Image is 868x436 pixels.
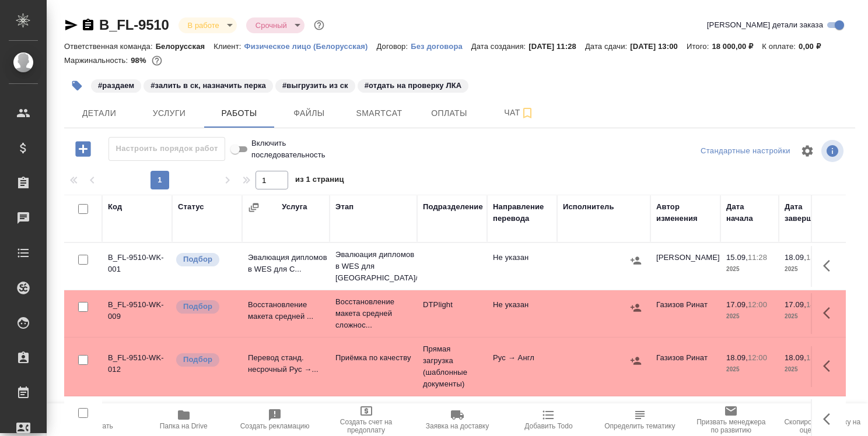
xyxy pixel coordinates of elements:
p: Итого: [687,42,712,51]
p: 2025 [785,311,831,322]
button: Добавить Todo [503,403,594,436]
span: Файлы [281,106,337,121]
div: Можно подбирать исполнителей [175,352,236,368]
a: Физическое лицо (Белорусская) [244,41,376,51]
span: Создать рекламацию [240,422,310,430]
td: B_FL-9510-WK-001 [102,246,172,287]
button: Назначить [628,402,645,420]
p: Маржинальность: [64,56,131,65]
div: Можно подбирать исполнителей [175,299,236,315]
p: 17.09, [726,300,748,309]
p: 11:28 [748,253,767,262]
button: Доп статусы указывают на важность/срочность заказа [311,17,327,33]
td: Газизов Ринат [650,293,720,334]
p: Договор: [377,42,411,51]
button: В работе [184,20,223,30]
div: Подразделение [423,201,483,213]
span: Настроить таблицу [793,137,821,165]
td: B_FL-9510-WK-012 [102,346,172,387]
span: раздаем [90,80,142,90]
td: Восстановление макета средней ... [242,293,330,334]
div: Можно подбирать исполнителей [175,252,236,268]
p: Эвалюация дипломов в WES для [GEOGRAPHIC_DATA]/[GEOGRAPHIC_DATA] [335,249,411,284]
span: отдать на проверку ЛКА [356,80,470,90]
p: Приёмка по качеству [335,352,411,364]
p: Белорусская [156,42,214,51]
button: Здесь прячутся важные кнопки [816,352,844,380]
p: Физическое лицо (Белорусская) [244,42,376,51]
button: Определить тематику [594,403,685,436]
td: [PERSON_NAME] [650,246,720,287]
span: Определить тематику [604,422,675,430]
p: #залить в ск, назначить перка [150,80,266,92]
span: Оплаты [421,106,477,121]
a: B_FL-9510 [99,17,169,33]
span: Smartcat [351,106,407,121]
button: 318.64 RUB; [149,53,164,68]
td: Прямая загрузка (шаблонные документы) [417,337,487,396]
p: 18.09, [726,353,748,362]
div: Услуга [282,201,307,213]
p: Клиент: [213,42,244,51]
button: Призвать менеджера по развитию [685,403,776,436]
p: 2025 [785,364,831,375]
button: Сгруппировать [248,202,260,213]
span: выгрузить из ск [274,80,356,90]
p: [DATE] 11:28 [528,42,585,51]
div: Статус [178,201,204,213]
button: Срочный [252,20,290,30]
span: Работы [211,106,267,121]
button: Папка на Drive [138,403,229,436]
span: Чат [491,106,547,120]
p: Подбор [183,254,212,265]
p: 2025 [726,364,773,375]
div: Исполнитель [563,201,614,213]
p: #отдать на проверку ЛКА [365,80,462,92]
td: Газизов Ринат [650,346,720,387]
td: Не указан [487,246,557,287]
p: Ответственная команда: [64,42,156,51]
span: Добавить Todo [524,422,572,430]
button: Назначить [627,299,645,317]
p: 2025 [785,263,831,275]
button: Добавить тэг [64,73,90,99]
span: Призвать менеджера по развитию [692,418,769,434]
span: Детали [71,106,127,121]
div: Дата начала [726,201,773,224]
span: Папка на Drive [160,422,208,430]
p: 98% [131,56,149,65]
button: Назначить [627,352,645,370]
span: Скопировать ссылку на оценку заказа [784,418,861,434]
div: В работе [246,17,304,33]
button: Скопировать ссылку на оценку заказа [777,403,868,436]
div: Этап [335,201,353,213]
button: Пересчитать [47,403,138,436]
td: Рус → Англ [487,346,557,387]
p: 12:00 [748,300,767,309]
span: из 1 страниц [295,173,344,189]
p: 18.09, [785,353,806,362]
div: Направление перевода [493,201,551,224]
button: Создать счет на предоплату [320,403,411,436]
p: #раздаем [98,80,134,92]
td: Эвалюация дипломов в WES для С... [242,246,330,287]
span: Создать счет на предоплату [327,418,404,434]
button: Здесь прячутся важные кнопки [816,299,844,327]
button: Здесь прячутся важные кнопки [816,252,844,280]
p: 12:00 [748,353,767,362]
span: Услуги [141,106,197,121]
td: Перевод станд. несрочный Рус →... [242,346,330,387]
div: Код [108,201,122,213]
td: B_FL-9510-WK-009 [102,293,172,334]
p: 0,00 ₽ [799,42,829,51]
p: Подбор [183,354,212,365]
td: Не указан [487,293,557,334]
button: Здесь прячутся важные кнопки [816,405,844,433]
div: В работе [178,17,237,33]
span: Включить последовательность [251,138,325,161]
div: Дата завершения [785,201,831,224]
p: Дата сдачи: [585,42,630,51]
button: Добавить работу [67,137,99,161]
div: split button [698,142,793,160]
p: 2025 [726,263,773,275]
